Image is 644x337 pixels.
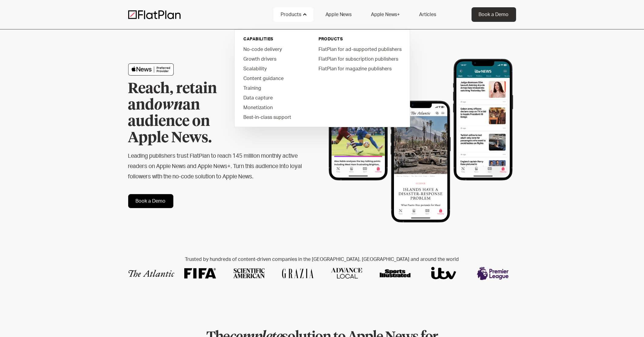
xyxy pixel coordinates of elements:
h2: Leading publishers trust FlatPlan to reach 145 million monthly active readers on Apple News and A... [128,151,303,182]
a: FlatPlan for ad-supported publishers [314,44,405,54]
h1: Reach, retain and an audience on Apple News. [128,81,252,146]
a: Apple News+ [364,7,407,22]
div: PRODUCTS [319,36,401,42]
a: Articles [412,7,443,22]
a: Monetization [239,103,308,112]
a: Growth drivers [239,54,308,64]
em: own [155,98,183,113]
nav: Products [234,27,410,127]
div: Products [273,7,313,22]
div: Book a Demo [479,11,509,18]
a: Best-in-class support [239,112,308,122]
a: FlatPlan for magazine publishers [314,64,405,73]
a: Scalability [239,64,308,73]
a: Book a Demo [128,194,173,208]
a: Content guidance [239,73,308,83]
a: FlatPlan for subscription publishers [314,54,405,64]
a: No-code delivery [239,44,308,54]
h2: Trusted by hundreds of content-driven companies in the [GEOGRAPHIC_DATA], [GEOGRAPHIC_DATA] and a... [128,257,516,262]
a: Book a Demo [472,7,516,22]
a: Training [239,83,308,93]
div: Products [281,11,301,18]
a: Data capture [239,93,308,103]
div: capabilities [244,36,303,42]
a: Apple News [318,7,359,22]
